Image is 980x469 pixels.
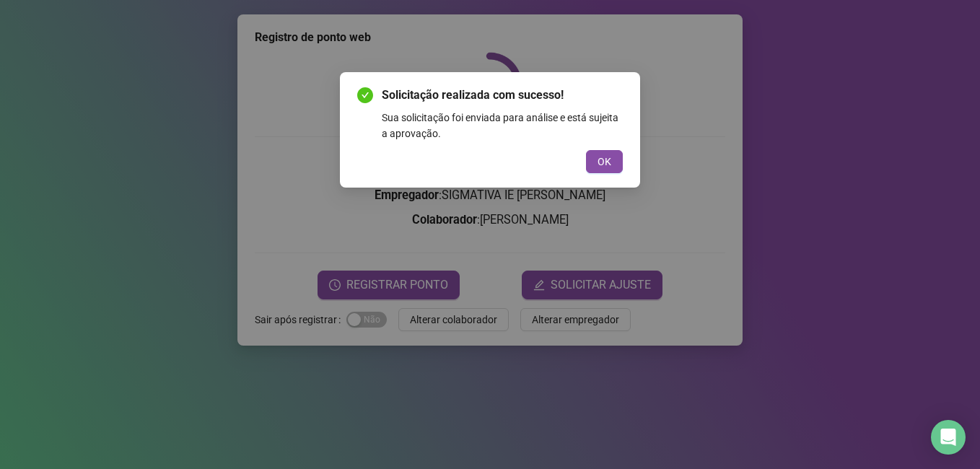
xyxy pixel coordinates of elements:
[382,87,623,104] span: Solicitação realizada com sucesso!
[931,420,966,455] div: Open Intercom Messenger
[598,154,611,170] span: OK
[357,87,373,103] span: check-circle
[382,110,623,141] div: Sua solicitação foi enviada para análise e está sujeita a aprovação.
[586,150,623,173] button: OK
